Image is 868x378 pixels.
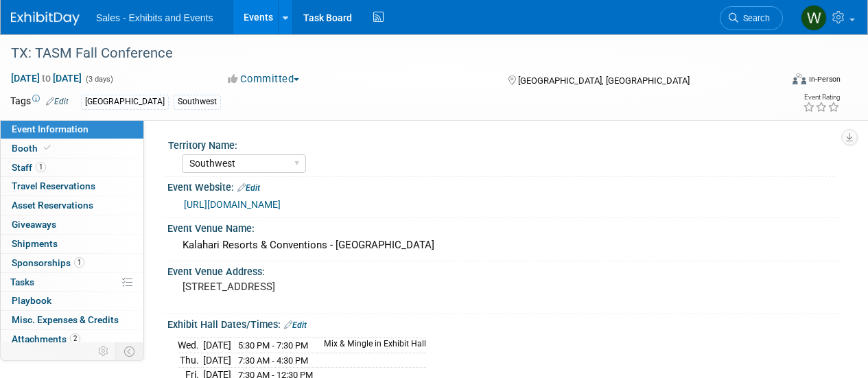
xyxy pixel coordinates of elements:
[518,75,690,86] span: [GEOGRAPHIC_DATA], [GEOGRAPHIC_DATA]
[168,135,834,152] div: Territory Name:
[11,12,80,25] img: ExhibitDay
[1,292,143,310] a: Playbook
[74,257,84,268] span: 1
[1,254,143,272] a: Sponsorships1
[167,218,841,235] div: Event Venue Name:
[1,330,143,349] a: Attachments2
[12,123,89,134] span: Event Information
[719,71,841,92] div: Event Format
[178,338,203,353] td: Wed.
[12,295,51,306] span: Playbook
[178,353,203,368] td: Thu.
[84,75,113,84] span: (3 days)
[40,73,53,84] span: to
[167,314,841,332] div: Exhibit Hall Dates/Times:
[1,120,143,139] a: Event Information
[801,5,827,31] img: Wendy Devault
[174,95,221,109] div: Southwest
[12,333,80,344] span: Attachments
[237,183,260,193] a: Edit
[178,235,830,256] div: Kalahari Resorts & Conventions - [GEOGRAPHIC_DATA]
[12,238,58,249] span: Shipments
[12,143,54,154] span: Booth
[96,12,213,23] span: Sales - Exhibits and Events
[738,13,770,23] span: Search
[12,219,56,230] span: Giveaways
[10,72,82,84] span: [DATE] [DATE]
[808,74,841,84] div: In-Person
[1,215,143,234] a: Giveaways
[203,353,231,368] td: [DATE]
[167,177,841,195] div: Event Website:
[46,97,69,106] a: Edit
[316,338,426,353] td: Mix & Mingle in Exhibit Hall
[183,281,433,293] pre: [STREET_ADDRESS]
[167,261,841,279] div: Event Venue Address:
[12,257,84,268] span: Sponsorships
[81,95,169,109] div: [GEOGRAPHIC_DATA]
[1,158,143,177] a: Staff1
[1,196,143,215] a: Asset Reservations
[1,139,143,158] a: Booth
[284,320,307,330] a: Edit
[203,338,231,353] td: [DATE]
[12,180,95,191] span: Travel Reservations
[92,342,116,360] td: Personalize Event Tab Strip
[6,41,770,66] div: TX: TASM Fall Conference
[238,355,308,366] span: 7:30 AM - 4:30 PM
[70,333,80,344] span: 2
[10,276,34,287] span: Tasks
[1,273,143,292] a: Tasks
[1,235,143,253] a: Shipments
[803,94,840,101] div: Event Rating
[36,162,46,172] span: 1
[12,200,93,211] span: Asset Reservations
[12,162,46,173] span: Staff
[223,72,305,86] button: Committed
[12,314,119,325] span: Misc. Expenses & Credits
[793,73,806,84] img: Format-Inperson.png
[44,144,51,152] i: Booth reservation complete
[720,6,783,30] a: Search
[1,311,143,329] a: Misc. Expenses & Credits
[1,177,143,196] a: Travel Reservations
[184,199,281,210] a: [URL][DOMAIN_NAME]
[116,342,144,360] td: Toggle Event Tabs
[238,340,308,351] span: 5:30 PM - 7:30 PM
[10,94,69,110] td: Tags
